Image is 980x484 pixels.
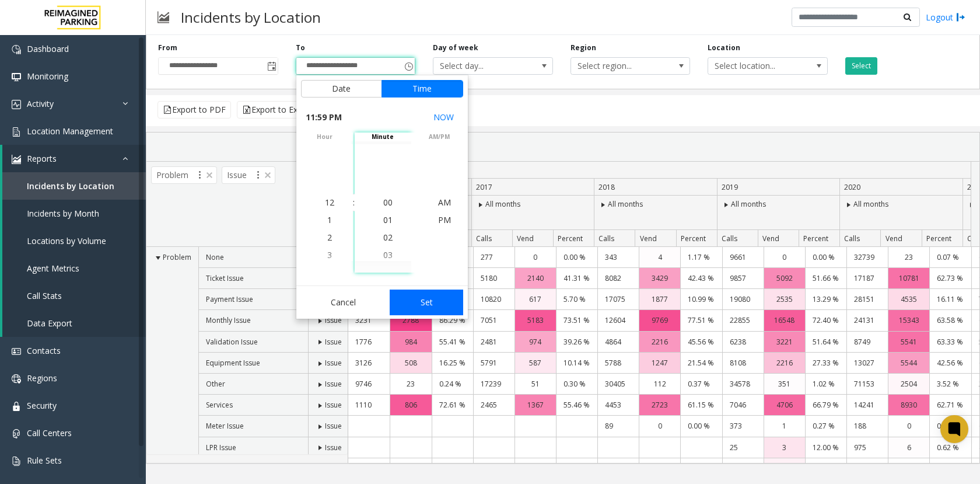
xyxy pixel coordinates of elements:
[473,268,514,289] td: 5180
[652,357,668,368] span: 1247
[556,332,597,353] td: 39.26 %
[722,332,764,353] td: 6238
[597,395,639,416] td: 4453
[327,214,332,225] span: 1
[27,345,61,356] span: Contacts
[27,318,72,329] span: Data Export
[722,437,764,458] td: 25
[652,273,668,284] span: 3429
[473,289,514,310] td: 10820
[597,374,639,395] td: 30405
[782,252,786,263] span: 0
[907,442,911,453] span: 6
[175,3,327,32] h3: Incidents by Location
[2,255,146,282] a: Agent Metrics
[2,172,146,200] a: Incidents by Location
[708,43,740,53] label: Location
[558,234,583,243] span: Percent
[776,273,793,284] span: 5092
[531,378,540,389] span: 51
[926,234,951,243] span: Percent
[355,133,411,141] span: minute
[762,234,779,243] span: Vend
[680,395,722,416] td: 61.15 %
[438,214,451,225] span: PM
[27,43,69,54] span: Dashboard
[206,358,260,368] span: Equipment Issue
[27,263,79,274] span: Agent Metrics
[27,180,114,191] span: Incidents by Location
[782,420,786,431] span: 1
[390,290,463,315] button: Set
[929,268,971,289] td: 62.73 %
[722,416,764,437] td: 373
[12,127,21,137] img: 'icon'
[348,332,390,353] td: 1776
[157,101,231,119] button: Export to PDF
[325,197,334,208] span: 12
[27,208,99,219] span: Incidents by Month
[680,247,722,268] td: 1.17 %
[722,234,737,243] span: Calls
[929,374,971,395] td: 3.52 %
[956,11,965,23] img: logout
[901,336,917,347] span: 5541
[598,182,615,192] span: 2018
[654,378,666,389] span: 112
[325,337,342,347] span: Issue
[473,310,514,331] td: 7051
[805,353,846,374] td: 27.33 %
[433,58,528,74] span: Select day...
[680,268,722,289] td: 42.43 %
[2,227,146,255] a: Locations by Volume
[846,353,888,374] td: 13027
[597,247,639,268] td: 343
[206,315,251,325] span: Monthly Issue
[325,443,342,452] span: Issue
[327,249,332,260] span: 3
[432,353,473,374] td: 16.25 %
[12,457,21,466] img: 'icon'
[907,463,911,474] span: 1
[658,252,662,263] span: 4
[805,374,846,395] td: 1.02 %
[722,247,764,268] td: 9661
[12,100,21,109] img: 'icon'
[206,273,244,283] span: Ticket Issue
[383,214,393,225] span: 01
[844,234,860,243] span: Calls
[158,43,177,53] label: From
[722,458,764,479] td: 72
[805,395,846,416] td: 66.79 %
[348,395,390,416] td: 1110
[929,332,971,353] td: 63.33 %
[222,166,275,184] span: Issue
[325,400,342,410] span: Issue
[383,232,393,243] span: 02
[12,374,21,384] img: 'icon'
[782,463,786,474] span: 4
[327,232,332,243] span: 2
[929,289,971,310] td: 16.11 %
[658,420,662,431] span: 0
[432,395,473,416] td: 72.61 %
[885,234,902,243] span: Vend
[533,252,537,263] span: 0
[722,182,738,192] span: 2019
[27,235,106,246] span: Locations by Volume
[206,252,224,262] span: None
[348,353,390,374] td: 3126
[556,353,597,374] td: 10.14 %
[27,98,54,109] span: Activity
[473,332,514,353] td: 2481
[846,247,888,268] td: 32739
[163,252,191,262] span: Problem
[846,289,888,310] td: 28151
[348,374,390,395] td: 9746
[597,416,639,437] td: 89
[206,443,236,452] span: LPR Issue
[206,379,225,389] span: Other
[929,395,971,416] td: 62.71 %
[652,336,668,347] span: 2216
[237,101,313,119] button: Export to Excel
